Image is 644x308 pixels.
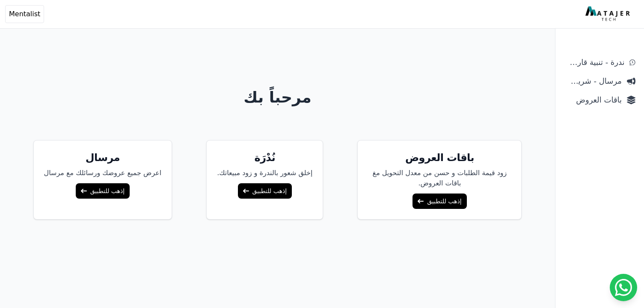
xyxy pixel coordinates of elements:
[564,75,622,87] span: مرسال - شريط دعاية
[368,151,511,164] h5: باقات العروض
[217,168,312,178] p: إخلق شعور بالندرة و زود مبيعاتك.
[44,168,162,178] p: اعرض جميع عروضك ورسائلك مع مرسال
[4,89,552,106] h1: مرحباً بك
[76,183,130,199] a: إذهب للتطبيق
[44,151,162,164] h5: مرسال
[413,194,466,209] a: إذهب للتطبيق
[5,5,44,23] button: Mentalist
[564,56,624,68] span: ندرة - تنبية قارب علي النفاذ
[9,9,40,19] span: Mentalist
[585,6,632,22] img: MatajerTech Logo
[368,168,511,188] p: زود قيمة الطلبات و حسن من معدل التحويل مغ باقات العروض.
[564,94,622,106] span: باقات العروض
[217,151,312,164] h5: نُدْرَة
[238,183,292,199] a: إذهب للتطبيق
